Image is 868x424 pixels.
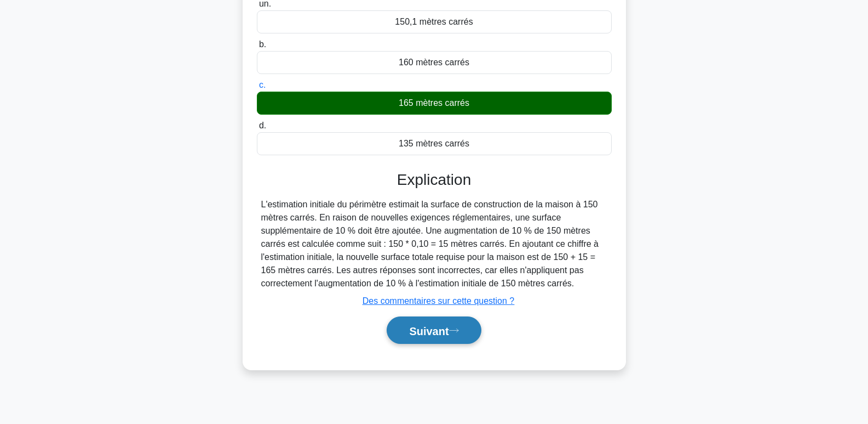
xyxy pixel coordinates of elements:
[259,121,266,130] font: d.
[399,58,469,67] font: 160 mètres carrés
[397,171,471,188] font: Explication
[409,325,449,337] font: Suivant
[259,39,266,49] font: b.
[387,316,481,344] button: Suivant
[363,296,514,306] a: Des commentaires sur cette question ?
[399,98,469,108] font: 165 mètres carrés
[259,80,266,89] font: c.
[261,200,599,288] font: L'estimation initiale du périmètre estimait la surface de construction de la maison à 150 mètres ...
[395,17,473,26] font: 150,1 mètres carrés
[399,139,469,148] font: 135 mètres carrés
